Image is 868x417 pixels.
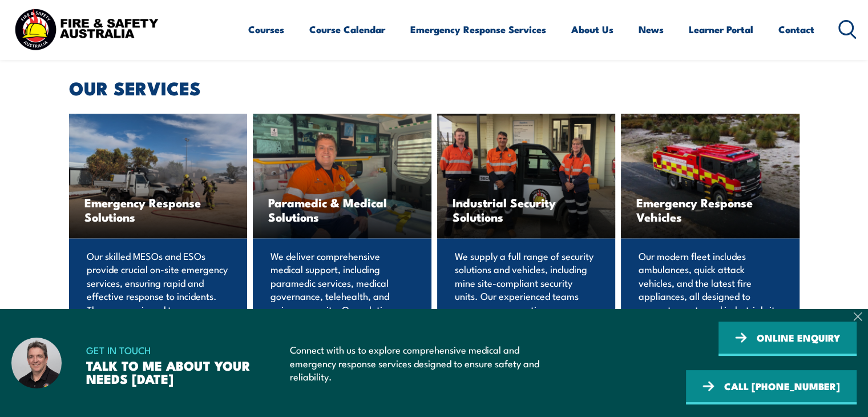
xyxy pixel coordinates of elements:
a: Contact [778,14,814,45]
p: We deliver comprehensive medical support, including paramedic services, medical governance, teleh... [271,249,414,383]
a: Emergency Response Services [410,14,546,45]
h3: TALK TO ME ABOUT YOUR NEEDS [DATE] [86,359,265,385]
span: Emergency Response Vehicles [636,195,784,224]
span: Industrial Security Solutions [453,195,600,224]
a: News [639,14,664,45]
h2: OUR SERVICES [69,79,800,95]
a: Course Calendar [309,14,385,45]
img: Dave – Fire and Safety Australia [11,338,62,388]
a: Learner Portal [689,14,753,45]
p: We supply a full range of security solutions and vehicles, including mine site-compliant security... [455,249,598,356]
span: Paramedic & Medical Solutions [268,195,416,224]
p: Connect with us to explore comprehensive medical and emergency response services designed to ensu... [290,343,553,383]
a: Courses [248,14,284,45]
span: GET IN TOUCH [86,342,265,359]
p: Our skilled MESOs and ESOs provide crucial on-site emergency services, ensuring rapid and effecti... [87,249,230,370]
a: About Us [571,14,613,45]
a: CALL [PHONE_NUMBER] [686,370,857,404]
span: Emergency Response Solutions [84,195,232,224]
a: ONLINE ENQUIRY [718,322,857,356]
p: Our modern fleet includes ambulances, quick attack vehicles, and the latest fire appliances, all ... [639,249,782,370]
